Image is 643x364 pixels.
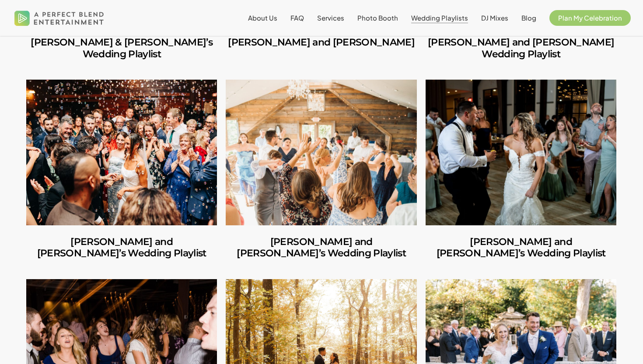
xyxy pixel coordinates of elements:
a: Carlos and Olivia [226,26,416,59]
a: Richard & Carly’s Wedding Playlist [26,26,217,71]
a: Shannon and Joseph’s Wedding Playlist [426,225,616,270]
img: A Perfect Blend Entertainment [12,3,106,32]
span: FAQ [290,14,304,22]
span: About Us [248,14,277,22]
a: Plan My Celebration [549,14,631,21]
a: Wedding Playlists [411,14,468,21]
a: Amber and Cooper’s Wedding Playlist [426,26,616,71]
a: FAQ [290,14,304,21]
a: Jules and Michelle’s Wedding Playlist [226,80,416,225]
a: Ilana and Andrew’s Wedding Playlist [26,225,217,270]
a: Photo Booth [357,14,398,21]
span: Services [317,14,344,22]
a: DJ Mixes [481,14,508,21]
span: Plan My Celebration [558,14,622,22]
a: Blog [521,14,536,21]
a: Ilana and Andrew’s Wedding Playlist [26,80,217,225]
a: Jules and Michelle’s Wedding Playlist [226,225,416,270]
a: About Us [248,14,277,21]
span: Wedding Playlists [411,14,468,22]
a: Shannon and Joseph’s Wedding Playlist [426,80,616,225]
a: Services [317,14,344,21]
span: DJ Mixes [481,14,508,22]
span: Photo Booth [357,14,398,22]
span: Blog [521,14,536,22]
